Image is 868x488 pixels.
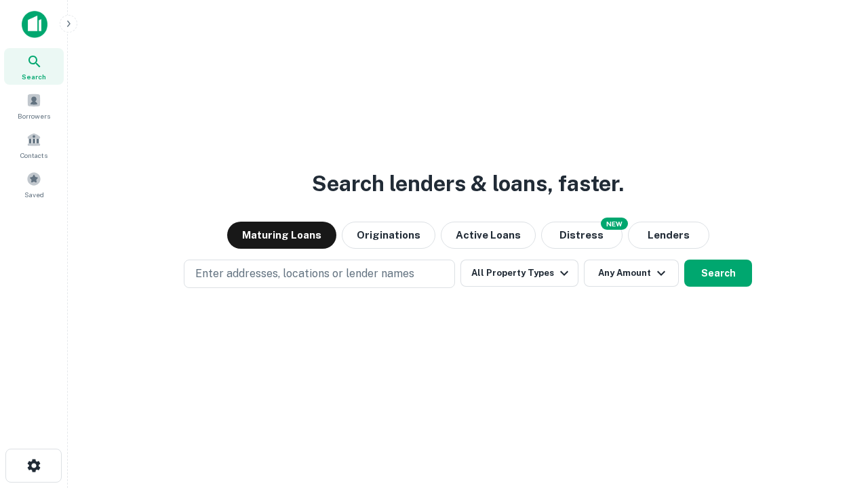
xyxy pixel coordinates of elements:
[22,11,47,38] img: capitalize-icon.png
[460,260,578,287] button: All Property Types
[441,222,536,249] button: Active Loans
[684,260,752,287] button: Search
[4,48,64,85] a: Search
[4,127,64,163] a: Contacts
[22,71,46,82] span: Search
[227,222,336,249] button: Maturing Loans
[584,260,679,287] button: Any Amount
[4,166,64,203] a: Saved
[4,87,64,124] a: Borrowers
[601,218,628,230] div: NEW
[18,110,50,121] span: Borrowers
[20,150,47,161] span: Contacts
[24,189,44,200] span: Saved
[541,222,623,249] button: Search distressed loans with lien and other non-mortgage details.
[342,222,435,249] button: Originations
[312,167,624,200] h3: Search lenders & loans, faster.
[800,380,868,445] iframe: Chat Widget
[195,266,414,282] p: Enter addresses, locations or lender names
[628,222,709,249] button: Lenders
[184,260,455,288] button: Enter addresses, locations or lender names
